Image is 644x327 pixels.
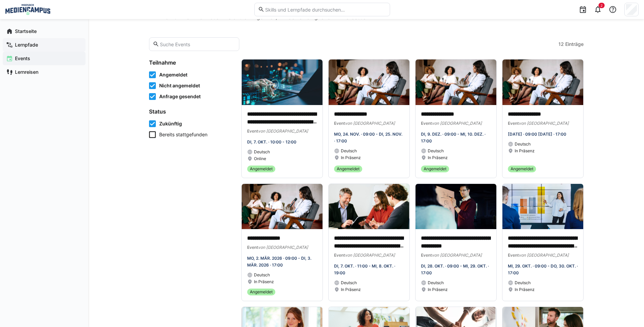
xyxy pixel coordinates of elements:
[565,41,584,48] span: Einträge
[432,253,482,258] span: von [GEOGRAPHIC_DATA]
[247,256,311,268] span: Mo, 2. Mär. 2026 · 09:00 - Di, 3. Mär. 2026 · 17:00
[428,280,444,286] span: Deutsch
[424,166,446,172] span: Angemeldet
[508,253,519,258] span: Event
[159,41,236,47] input: Suche Events
[264,6,386,13] input: Skills und Lernpfade durchsuchen…
[416,184,496,229] img: image
[329,184,409,229] img: image
[508,132,566,137] span: [DATE] · 09:00 [DATE] · 17:00
[341,148,357,154] span: Deutsch
[511,166,533,172] span: Angemeldet
[258,245,308,250] span: von [GEOGRAPHIC_DATA]
[421,253,432,258] span: Event
[337,166,360,172] span: Angemeldet
[334,263,395,275] span: Di, 7. Okt. · 11:00 - Mi, 8. Okt. · 19:00
[519,121,569,126] span: von [GEOGRAPHIC_DATA]
[421,263,489,275] span: Di, 28. Okt. · 09:00 - Mi, 29. Okt. · 17:00
[432,121,482,126] span: von [GEOGRAPHIC_DATA]
[250,166,273,172] span: Angemeldet
[519,253,569,258] span: von [GEOGRAPHIC_DATA]
[345,253,395,258] span: von [GEOGRAPHIC_DATA]
[515,280,531,286] span: Deutsch
[508,121,519,126] span: Event
[159,131,207,138] span: Bereits stattgefunden
[341,280,357,286] span: Deutsch
[515,141,531,147] span: Deutsch
[159,71,187,78] span: Angemeldet
[341,155,361,160] span: In Präsenz
[334,121,345,126] span: Event
[254,279,274,285] span: In Präsenz
[254,156,266,161] span: Online
[428,155,448,160] span: In Präsenz
[345,121,395,126] span: von [GEOGRAPHIC_DATA]
[341,287,361,292] span: In Präsenz
[247,245,258,250] span: Event
[258,128,308,134] span: von [GEOGRAPHIC_DATA]
[149,108,233,115] h4: Status
[159,82,200,89] span: Nicht angemeldet
[334,132,402,143] span: Mo, 24. Nov. · 09:00 - Di, 25. Nov. · 17:00
[502,184,583,229] img: image
[515,148,535,154] span: In Präsenz
[421,132,485,143] span: Di, 9. Dez. · 09:00 - Mi, 10. Dez. · 17:00
[428,287,448,292] span: In Präsenz
[247,139,296,144] span: Di, 7. Okt. · 10:00 - 12:00
[421,121,432,126] span: Event
[601,3,603,7] span: 2
[254,272,270,278] span: Deutsch
[508,263,578,275] span: Mi, 29. Okt. · 09:00 - Do, 30. Okt. · 17:00
[428,148,444,154] span: Deutsch
[250,289,273,295] span: Angemeldet
[242,59,323,105] img: image
[247,128,258,134] span: Event
[416,59,496,105] img: image
[558,41,564,48] span: 12
[159,93,201,100] span: Anfrage gesendet
[242,184,323,229] img: image
[254,149,270,155] span: Deutsch
[159,120,182,127] span: Zukünftig
[502,59,583,105] img: image
[149,59,233,66] h4: Teilnahme
[329,59,409,105] img: image
[334,253,345,258] span: Event
[515,287,535,292] span: In Präsenz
